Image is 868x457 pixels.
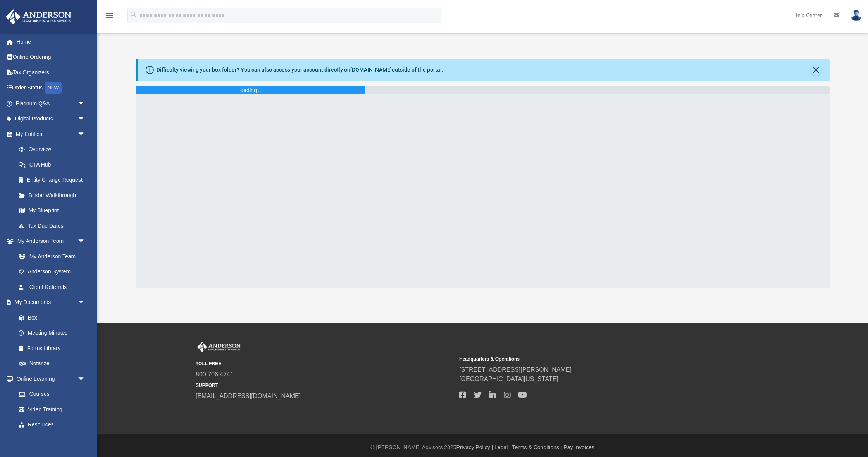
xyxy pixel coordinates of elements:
img: Anderson Advisors Platinum Portal [196,342,242,352]
a: My Anderson Teamarrow_drop_down [5,234,93,249]
i: menu [105,11,114,20]
a: Pay Invoices [563,444,594,450]
div: © [PERSON_NAME] Advisors 2025 [97,443,868,452]
a: Entity Change Request [11,172,97,188]
div: Loading ... [237,86,263,94]
a: My Entitiesarrow_drop_down [5,126,97,142]
small: SUPPORT [196,382,454,389]
a: Terms & Conditions | [512,444,562,450]
a: Video Training [11,402,89,417]
span: arrow_drop_down [77,371,93,387]
a: Box [11,310,89,325]
a: Anderson System [11,264,93,280]
a: Forms Library [11,340,89,356]
small: TOLL FREE [196,360,454,367]
i: search [129,10,138,19]
a: Meeting Minutes [11,325,93,341]
span: arrow_drop_down [77,234,93,249]
a: Platinum Q&Aarrow_drop_down [5,96,97,111]
div: NEW [45,82,62,94]
a: [GEOGRAPHIC_DATA][US_STATE] [459,376,558,382]
img: User Pic [851,10,862,21]
button: Close [811,65,821,76]
span: arrow_drop_down [77,111,93,127]
div: Difficulty viewing your box folder? You can also access your account directly on outside of the p... [157,66,443,74]
a: Order StatusNEW [5,80,97,96]
a: My Blueprint [11,203,93,218]
a: Tax Organizers [5,65,97,80]
a: My Anderson Team [11,249,89,264]
a: [STREET_ADDRESS][PERSON_NAME] [459,366,572,373]
a: Notarize [11,356,93,371]
a: My Documentsarrow_drop_down [5,295,93,310]
a: Home [5,34,97,50]
a: 800.706.4741 [196,371,234,378]
a: Legal | [494,444,511,450]
a: Courses [11,387,93,402]
a: Online Ordering [5,50,97,65]
a: [DOMAIN_NAME] [350,67,392,73]
a: menu [105,15,114,20]
a: [EMAIL_ADDRESS][DOMAIN_NAME] [196,393,301,399]
a: Online Learningarrow_drop_down [5,371,93,387]
a: Digital Productsarrow_drop_down [5,111,97,127]
a: Resources [11,417,93,433]
span: arrow_drop_down [77,96,93,112]
a: Client Referrals [11,279,93,295]
small: Headquarters & Operations [459,356,717,363]
a: Privacy Policy | [456,444,493,450]
a: Overview [11,142,97,157]
img: Anderson Advisors Platinum Portal [3,9,74,24]
span: arrow_drop_down [77,126,93,142]
a: Tax Due Dates [11,218,97,234]
a: Binder Walkthrough [11,187,97,203]
a: CTA Hub [11,157,97,172]
span: arrow_drop_down [77,295,93,311]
